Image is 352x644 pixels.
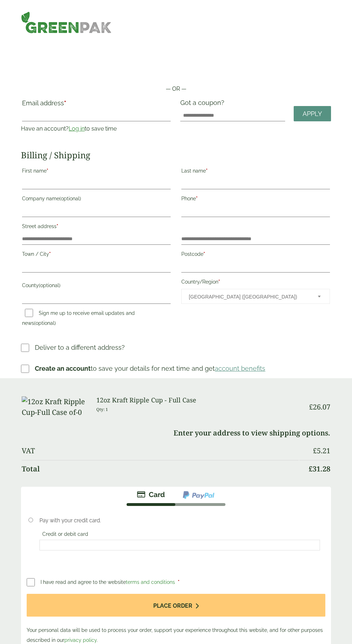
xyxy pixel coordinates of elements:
p: — OR — [21,85,331,93]
span: £ [309,464,313,474]
a: Log in [69,125,85,132]
input: Sign me up to receive email updates and news(optional) [25,309,33,317]
span: (optional) [39,283,60,288]
td: Enter your address to view shipping options. [22,424,330,442]
label: Phone [181,194,330,206]
label: Country/Region [181,277,330,289]
img: ppcp-gateway.png [182,490,215,500]
abbr: required [49,251,51,257]
th: Total [22,460,299,477]
bdi: 31.28 [309,464,330,474]
p: to save your details for next time and get [35,364,265,373]
a: privacy policy [64,637,97,643]
label: Sign me up to receive email updates and news [22,310,135,328]
label: Got a coupon? [180,99,227,110]
label: Street address [22,221,171,233]
p: Have an account? to save time [21,125,172,133]
label: Email address [22,100,171,110]
span: Country/Region [181,289,330,304]
a: Apply [294,106,331,121]
span: (optional) [59,196,81,201]
abbr: required [64,99,66,107]
img: GreenPak Supplies [21,11,111,33]
iframe: Secure payment button frame [21,62,331,76]
abbr: required [218,279,220,285]
span: Apply [303,110,322,118]
label: Postcode [181,249,330,261]
p: Deliver to a different address? [35,343,125,352]
th: VAT [22,442,299,459]
label: Company name [22,194,171,206]
label: Last name [181,166,330,178]
span: £ [313,446,317,455]
bdi: 5.21 [313,446,330,455]
small: Qty: 1 [96,407,108,412]
h2: Billing / Shipping [21,150,331,160]
iframe: Secure card payment input frame [42,542,318,548]
span: I have read and agree to the website [41,579,176,585]
strong: Create an account [35,365,91,372]
button: Place order [27,594,325,617]
bdi: 26.07 [309,402,330,412]
abbr: required [47,168,48,174]
h3: 12oz Kraft Ripple Cup - Full Case [96,396,299,404]
label: Town / City [22,249,171,261]
p: Pay with your credit card. [39,517,320,524]
span: £ [309,402,313,412]
abbr: required [196,196,198,201]
label: Credit or debit card [39,531,91,539]
a: account benefits [215,365,265,372]
span: United Kingdom (UK) [189,289,308,304]
img: stripe.png [137,490,165,499]
a: terms and conditions [126,579,175,585]
abbr: required [57,223,58,229]
label: First name [22,166,171,178]
abbr: required [178,579,180,585]
img: 12oz Kraft Ripple Cup-Full Case of-0 [22,396,88,418]
span: (optional) [34,320,56,326]
abbr: required [203,251,205,257]
label: County [22,280,171,292]
abbr: required [206,168,208,174]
